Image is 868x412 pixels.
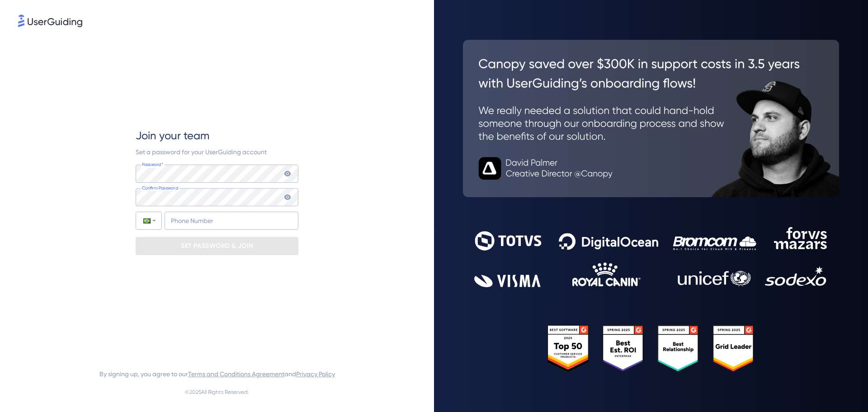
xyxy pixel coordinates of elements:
img: 9302ce2ac39453076f5bc0f2f2ca889b.svg [474,227,828,287]
input: Phone Number [165,212,298,230]
a: Terms and Conditions Agreement [188,370,284,378]
span: Set a password for your UserGuiding account [136,148,267,156]
img: 26c0aa7c25a843aed4baddd2b5e0fa68.svg [463,40,839,197]
img: 25303e33045975176eb484905ab012ff.svg [547,325,755,373]
a: Privacy Policy [296,370,335,378]
img: 8faab4ba6bc7696a72372aa768b0286c.svg [18,14,82,27]
span: Join your team [136,128,209,143]
div: Brazil: + 55 [136,212,161,229]
span: By signing up, you agree to our and [99,369,335,379]
span: © 2025 All Rights Reserved. [185,387,249,398]
p: SET PASSWORD & JOIN [181,239,253,253]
